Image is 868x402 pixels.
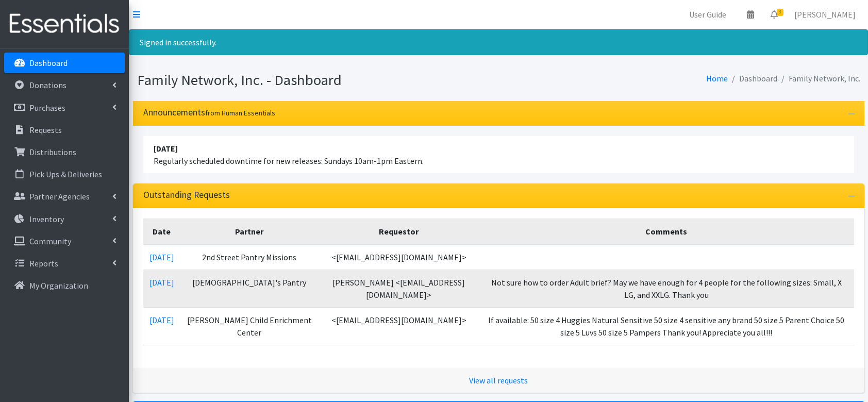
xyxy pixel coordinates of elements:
[29,236,71,246] p: Community
[4,231,125,252] a: Community
[180,307,319,345] td: [PERSON_NAME] Child Enrichment Center
[469,375,528,386] a: View all requests
[29,191,90,202] p: Partner Agencies
[149,252,174,262] a: [DATE]
[143,219,180,244] th: Date
[319,307,478,345] td: <[EMAIL_ADDRESS][DOMAIN_NAME]>
[29,58,68,68] p: Dashboard
[681,4,735,25] a: User Guide
[205,108,275,118] small: from Human Essentials
[4,275,125,296] a: My Organization
[180,219,319,244] th: Partner
[786,4,864,25] a: [PERSON_NAME]
[143,190,230,200] h3: Outstanding Requests
[4,164,125,185] a: Pick Ups & Deliveries
[29,214,64,224] p: Inventory
[479,219,854,244] th: Comments
[29,147,76,157] p: Distributions
[4,120,125,140] a: Requests
[149,315,174,325] a: [DATE]
[4,75,125,95] a: Donations
[180,244,319,270] td: 2nd Street Pantry Missions
[728,71,777,86] li: Dashboard
[149,277,174,288] a: [DATE]
[180,270,319,307] td: [DEMOGRAPHIC_DATA]'s Pantry
[143,107,275,118] h3: Announcements
[154,143,178,154] strong: [DATE]
[4,209,125,229] a: Inventory
[479,307,854,345] td: If available: 50 size 4 Huggies Natural Sensitive 50 size 4 sensitive any brand 50 size 5 Parent ...
[143,136,854,173] li: Regularly scheduled downtime for new releases: Sundays 10am-1pm Eastern.
[319,270,478,307] td: [PERSON_NAME] <[EMAIL_ADDRESS][DOMAIN_NAME]>
[4,53,125,73] a: Dashboard
[479,270,854,307] td: Not sure how to order Adult brief? May we have enough for 4 people for the following sizes: Small...
[137,71,495,89] h1: Family Network, Inc. - Dashboard
[29,280,88,291] p: My Organization
[4,7,125,41] img: HumanEssentials
[4,97,125,118] a: Purchases
[777,9,783,16] span: 3
[319,219,478,244] th: Requestor
[777,71,860,86] li: Family Network, Inc.
[4,186,125,207] a: Partner Agencies
[4,253,125,274] a: Reports
[706,73,728,83] a: Home
[762,4,786,25] a: 3
[29,169,102,179] p: Pick Ups & Deliveries
[4,142,125,162] a: Distributions
[29,258,58,269] p: Reports
[129,29,868,55] div: Signed in successfully.
[29,125,62,135] p: Requests
[319,244,478,270] td: <[EMAIL_ADDRESS][DOMAIN_NAME]>
[29,80,66,90] p: Donations
[29,103,65,113] p: Purchases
